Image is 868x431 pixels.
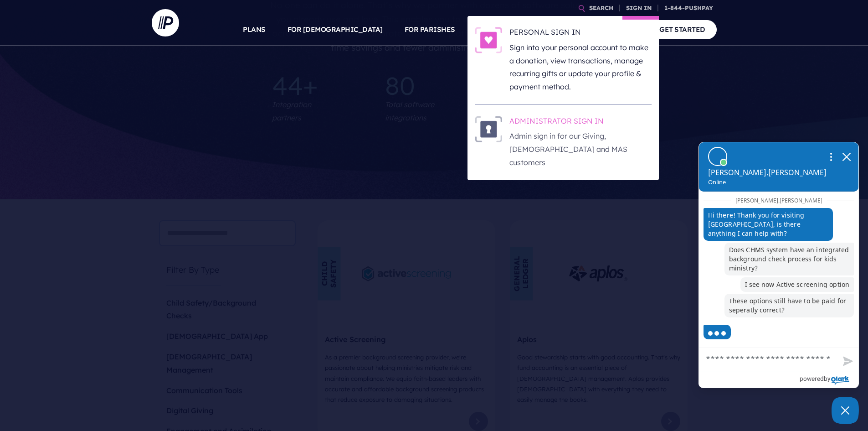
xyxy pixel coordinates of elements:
span: powered [800,373,824,384]
button: Open chat options menu [823,149,839,164]
p: These options still have to be paid for seperatly correct? [724,294,854,317]
p: Admin sign in for our Giving, [DEMOGRAPHIC_DATA] and MAS customers [509,130,652,169]
a: COMPANY [593,14,627,46]
a: ADMINISTRATOR SIGN IN - Illustration ADMINISTRATOR SIGN IN Admin sign in for our Giving, [DEMOGRA... [475,116,652,169]
span: [PERSON_NAME].[PERSON_NAME] [731,195,827,206]
a: GET STARTED [648,20,717,39]
a: PERSONAL SIGN IN - Illustration PERSONAL SIGN IN Sign into your personal account to make a donati... [475,27,652,93]
p: I see now Active screening option [740,277,854,292]
h6: PERSONAL SIGN IN [509,27,652,41]
img: ADMINISTRATOR SIGN IN - Illustration [475,116,502,142]
a: EXPLORE [539,14,571,46]
a: Powered by Olark [800,372,858,388]
button: Close Chatbox [832,397,859,424]
p: [PERSON_NAME].[PERSON_NAME] [708,167,827,178]
div: chat [699,192,858,348]
img: PERSONAL SIGN IN - Illustration [475,27,502,53]
button: Send message [836,351,858,372]
h6: ADMINISTRATOR SIGN IN [509,116,652,130]
a: FOR [DEMOGRAPHIC_DATA] [288,14,383,46]
div: olark chatbox [699,142,859,388]
a: PLANS [243,14,266,46]
svg: three dots moving up and down to indicate typing [708,329,726,336]
a: FOR PARISHES [405,14,455,46]
a: SOLUTIONS [477,14,518,46]
span: by [824,373,830,384]
p: Does CHMS system have an integrated background check process for kids ministry? [724,243,854,275]
p: Hi there! Thank you for visiting [GEOGRAPHIC_DATA], is there anything I can help with? [704,208,833,241]
p: Sign into your personal account to make a donation, view transactions, manage recurring gifts or ... [509,41,652,93]
p: Online [708,178,827,187]
button: close chatbox [839,150,854,163]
